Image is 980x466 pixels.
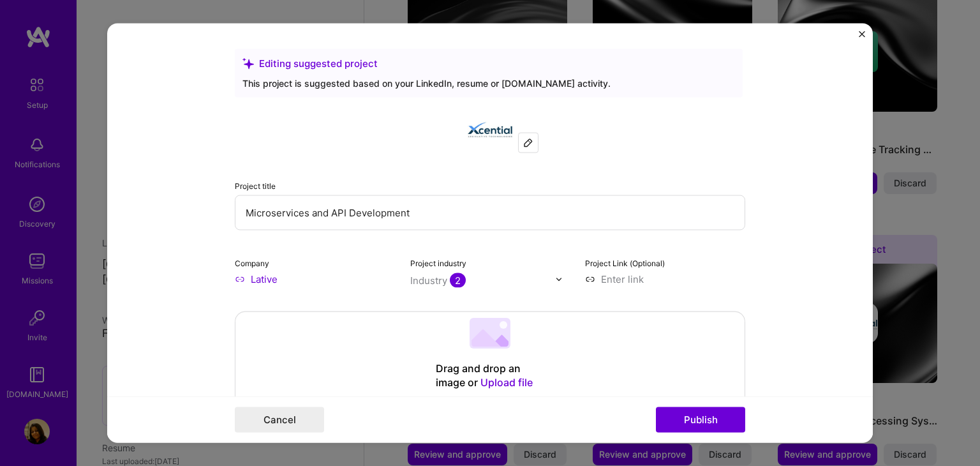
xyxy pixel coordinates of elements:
div: This project is suggested based on your LinkedIn, resume or [DOMAIN_NAME] activity. [242,77,735,90]
button: Cancel [235,407,324,433]
label: Company [235,259,269,268]
div: Industry [410,274,466,287]
input: Enter link [585,273,745,286]
div: Drag and drop an image or [436,362,544,390]
div: Editing suggested project [242,57,735,70]
input: Enter the name of the project [235,195,745,230]
label: Project Link (Optional) [585,259,665,268]
span: Upload file [480,376,533,389]
i: icon SuggestedTeams [242,57,254,69]
div: We recommend uploading at least 4 images. [374,393,606,406]
button: Close [859,31,865,45]
img: Company logo [467,107,513,153]
span: 2 [450,273,466,288]
label: Project industry [410,259,466,268]
button: Publish [656,407,745,433]
input: Enter name or website [235,273,395,286]
img: drop icon [555,275,563,283]
label: Project title [235,181,276,191]
img: Edit [523,138,533,148]
div: Drag and drop an image or Upload fileWe recommend uploading at least 4 images.1600x1200px or high... [235,312,745,426]
div: Edit [519,133,538,153]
